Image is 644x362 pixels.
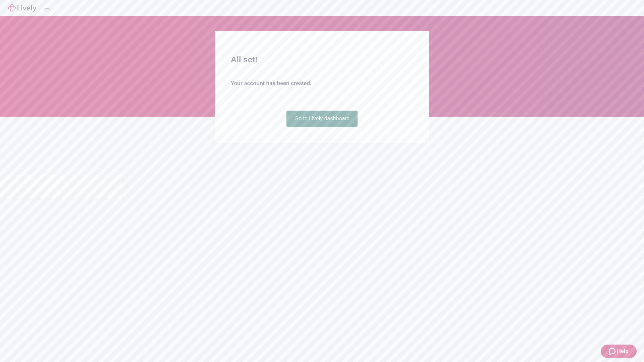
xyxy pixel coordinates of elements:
[609,347,617,355] svg: Zendesk support icon
[231,79,413,87] h4: Your account has been created.
[44,8,50,10] button: Log out
[601,345,637,358] button: Zendesk support iconHelp
[286,111,358,127] a: Go to Lively dashboard
[231,54,413,66] h2: All set!
[617,347,629,355] span: Help
[8,4,36,12] img: Lively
